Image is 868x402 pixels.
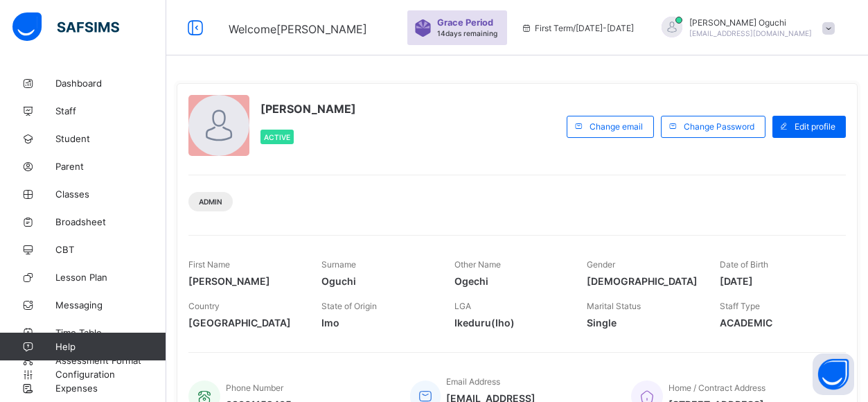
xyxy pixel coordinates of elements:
span: Time Table [55,327,166,338]
span: Admin [199,198,222,206]
span: Ikeduru(Iho) [454,317,567,329]
span: Date of Birth [720,259,768,270]
span: Ogechi [454,275,567,287]
span: Expenses [55,383,166,394]
span: Email Address [446,376,500,387]
span: session/term information [521,23,634,33]
span: [DEMOGRAPHIC_DATA] [587,275,699,287]
span: Gender [587,259,615,270]
span: Grace Period [437,17,493,28]
span: Single [587,317,699,329]
button: Open asap [813,353,854,395]
span: Classes [55,189,166,200]
span: Parent [55,161,166,172]
img: safsims [12,12,119,42]
span: Messaging [55,299,166,311]
span: 14 days remaining [437,29,497,37]
span: Broadsheet [55,216,166,227]
span: Surname [321,259,356,270]
span: Change Password [684,121,754,132]
span: First Name [188,259,230,270]
span: CBT [55,244,166,255]
span: Staff Type [720,301,760,311]
span: Lesson Plan [55,272,166,283]
span: [PERSON_NAME] Oguchi [689,17,812,28]
span: [PERSON_NAME] [260,102,356,116]
span: Other Name [454,259,501,270]
span: Welcome [PERSON_NAME] [229,22,367,36]
span: Staff [55,105,166,116]
span: Country [188,301,220,311]
span: ACADEMIC [720,317,832,329]
span: Configuration [55,369,166,380]
div: ChristinaOguchi [648,17,842,40]
span: Help [55,341,166,352]
span: Active [264,133,290,141]
span: Marital Status [587,301,641,311]
span: LGA [454,301,471,311]
span: State of Origin [321,301,377,311]
img: sticker-purple.71386a28dfed39d6af7621340158ba97.svg [414,19,432,37]
span: Edit profile [795,121,835,132]
span: Oguchi [321,275,434,287]
span: Phone Number [226,383,283,393]
span: Student [55,133,166,144]
span: [EMAIL_ADDRESS][DOMAIN_NAME] [689,29,812,37]
span: Imo [321,317,434,329]
span: Dashboard [55,78,166,89]
span: Home / Contract Address [668,383,765,393]
span: [PERSON_NAME] [188,275,301,287]
span: [DATE] [720,275,832,287]
span: [GEOGRAPHIC_DATA] [188,317,301,329]
span: Change email [590,121,643,132]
